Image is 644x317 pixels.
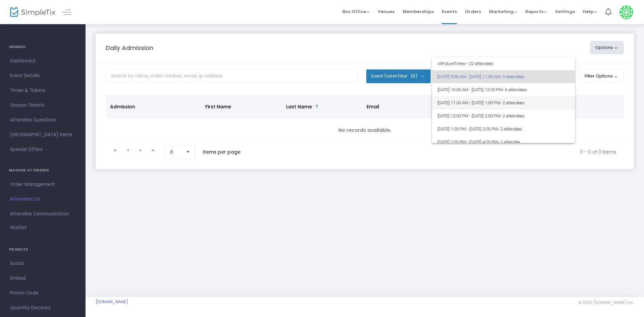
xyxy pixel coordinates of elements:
span: All Future Times • 22 attendees [437,57,570,70]
span: [DATE] 12:00 PM - [DATE] 2:00 PM [437,109,570,122]
span: • 1 attendee [498,140,520,145]
span: [DATE] 10:00 AM - [DATE] 12:00 PM [437,83,570,96]
span: • 2 attendees [498,126,522,131]
span: • 0 attendees [500,74,525,79]
span: [DATE] 1:00 PM - [DATE] 3:00 PM [437,122,570,136]
span: • 6 attendees [502,87,527,92]
span: • 2 attendees [500,100,525,105]
span: [DATE] 9:00 AM - [DATE] 11:00 AM [437,70,570,83]
span: [DATE] 11:00 AM - [DATE] 1:00 PM [437,96,570,109]
span: • 2 attendees [500,113,525,118]
span: [DATE] 2:00 PM - [DATE] 4:00 PM [437,136,570,149]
